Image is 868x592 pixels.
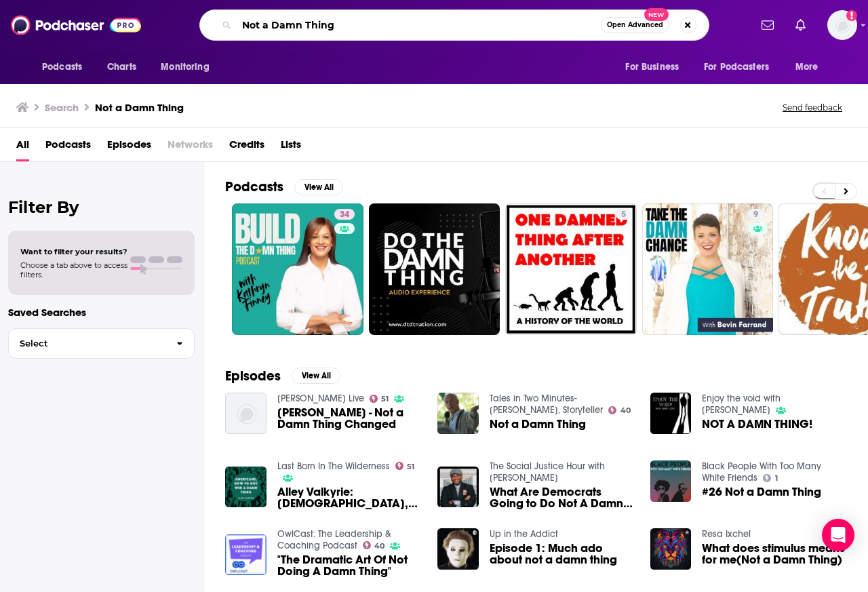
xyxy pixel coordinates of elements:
[620,408,631,414] span: 40
[702,486,821,498] span: #26 Not a Damn Thing
[437,467,479,508] img: What Are Democrats Going to Do Not A Damn Thing
[199,9,709,41] div: Search podcasts, credits, & more...
[650,528,692,570] img: What does stimulus means for me(Not a Damn Thing)
[33,54,100,80] button: open menu
[775,475,778,481] span: 1
[20,247,127,256] span: Want to filter your results?
[621,208,626,222] span: 5
[608,406,631,414] a: 40
[334,209,355,220] a: 34
[395,462,415,470] a: 51
[827,10,857,40] button: Show profile menu
[702,460,821,484] a: Black People With Too Many White Friends
[756,14,779,37] a: Show notifications dropdown
[625,58,679,77] span: For Business
[167,134,213,161] span: Networks
[827,10,857,40] img: User Profile
[277,393,364,404] a: Jimmy Kimmel Live
[407,464,414,470] span: 51
[232,203,363,335] a: 34
[642,203,774,335] a: 9
[151,54,226,80] button: open menu
[277,486,422,509] span: Alley Valkyrie: [DEMOGRAPHIC_DATA], How To Not Win A Damn Thing
[763,474,778,482] a: 1
[161,58,209,77] span: Monitoring
[225,467,267,508] a: Alley Valkyrie: Americans, How To Not Win A Damn Thing
[277,407,422,430] a: Lukas Graham - Not a Damn Thing Changed
[281,134,301,161] a: Lists
[225,178,283,195] h2: Podcasts
[786,54,835,80] button: open menu
[650,460,692,502] img: #26 Not a Damn Thing
[607,22,663,28] span: Open Advanced
[98,54,144,80] a: Charts
[437,393,479,434] a: Not a Damn Thing
[795,58,818,77] span: More
[225,178,343,195] a: PodcastsView All
[702,418,812,430] span: NOT A DAMN THING!
[616,54,696,80] button: open menu
[374,543,384,549] span: 40
[237,14,601,36] input: Search podcasts, credits, & more...
[490,393,603,416] a: Tales in Two Minutes- Jay Stetzer, Storyteller
[650,393,692,434] img: NOT A DAMN THING!
[277,407,422,430] span: [PERSON_NAME] - Not a Damn Thing Changed
[490,460,605,484] a: The Social Justice Hour with Ernest B. Fenton
[95,101,184,114] h3: Not a Damn Thing
[20,260,127,279] span: Choose a tab above to access filters.
[45,134,91,161] a: Podcasts
[822,519,854,551] div: Open Intercom Messenger
[225,368,340,384] a: EpisodesView All
[490,418,586,430] span: Not a Damn Thing
[616,209,631,220] a: 5
[748,209,764,220] a: 9
[45,101,79,114] h3: Search
[8,306,195,319] p: Saved Searches
[702,542,846,566] a: What does stimulus means for me(Not a Damn Thing)
[16,134,29,161] a: All
[277,554,422,577] a: "The Dramatic Art Of Not Doing A Damn Thing"
[381,396,389,402] span: 51
[601,17,669,33] button: Open AdvancedNew
[790,14,811,37] a: Show notifications dropdown
[42,58,82,77] span: Podcasts
[827,10,857,40] span: Logged in as alignPR
[225,368,281,384] h2: Episodes
[8,197,195,217] h2: Filter By
[225,393,267,434] a: Lukas Graham - Not a Damn Thing Changed
[370,395,389,403] a: 51
[292,368,340,384] button: View All
[107,58,136,77] span: Charts
[490,528,558,540] a: Up in the Addict
[225,534,267,576] img: "The Dramatic Art Of Not Doing A Damn Thing"
[11,12,141,38] img: Podchaser - Follow, Share and Rate Podcasts
[437,528,479,570] a: Episode 1: Much ado about not a damn thing
[490,486,634,509] a: What Are Democrats Going to Do Not A Damn Thing
[644,8,669,21] span: New
[702,393,781,416] a: Enjoy the void with Bobby Lloyd
[107,134,151,161] a: Episodes
[363,541,385,549] a: 40
[8,328,195,359] button: Select
[229,134,264,161] a: Credits
[695,54,789,80] button: open menu
[490,542,634,566] span: Episode 1: Much ado about not a damn thing
[778,102,846,113] button: Send feedback
[294,179,343,195] button: View All
[846,10,857,21] svg: Add a profile image
[753,208,758,222] span: 9
[277,528,391,551] a: OwlCast: The Leadership & Coaching Podcast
